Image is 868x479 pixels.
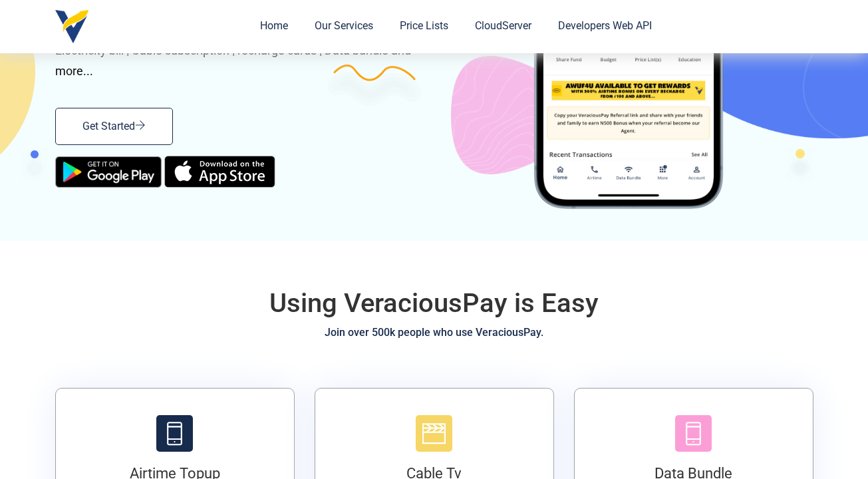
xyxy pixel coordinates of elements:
[55,156,162,188] img: google-play.png
[260,13,288,41] a: Home
[164,156,275,188] img: app-store.png
[55,108,173,145] a: Get Started
[55,10,88,43] img: logo
[325,65,424,108] img: Image
[787,149,813,181] img: Image
[315,13,373,41] a: Our Services
[55,41,424,81] p: Electricity bill | Cable subscription | recharge cards | Data bundle and more...
[475,13,531,41] a: CloudServer
[22,150,47,181] img: Image
[400,13,448,41] a: Price Lists
[451,56,584,174] img: Image
[558,13,652,41] a: Developers Web API
[215,287,654,319] h1: Using VeraciousPay is Easy
[325,327,543,338] span: Join over 500k people who use VeraciousPay.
